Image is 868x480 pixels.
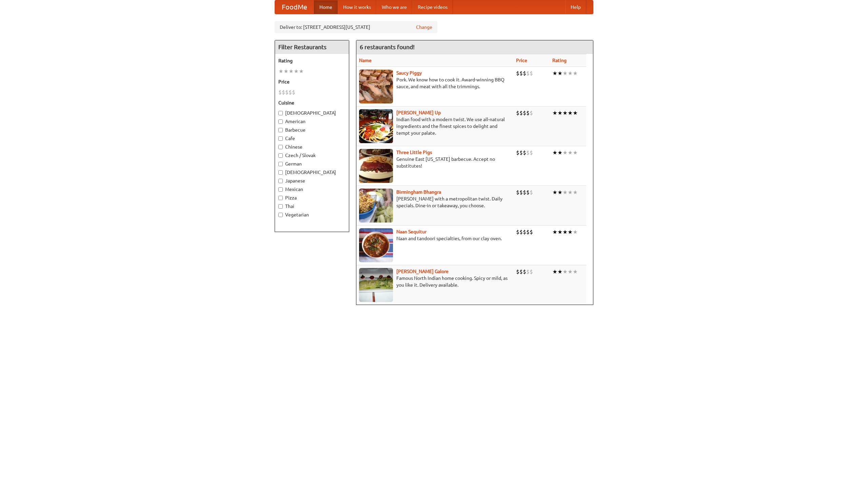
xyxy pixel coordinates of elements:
[359,275,511,288] p: Famous North Indian home cooking. Spicy or mild, as you like it. Delivery available.
[278,153,283,158] input: Czech / Slovak
[557,149,563,156] li: ★
[278,68,283,75] li: ★
[568,268,573,275] li: ★
[519,109,523,117] li: $
[278,136,283,141] input: Cafe
[359,189,393,223] img: bhangra.jpg
[278,57,346,64] h5: Rating
[275,21,437,33] div: Deliver to: [STREET_ADDRESS][US_STATE]
[278,196,283,200] input: Pizza
[283,68,289,75] li: ★
[530,149,533,156] li: $
[519,189,523,196] li: $
[516,149,519,156] li: $
[552,149,557,156] li: ★
[359,235,511,242] p: Naan and tandoori specialties, from our clay oven.
[530,268,533,275] li: $
[516,228,519,236] li: $
[396,189,441,195] a: Birmingham Bhangra
[275,40,349,54] h4: Filter Restaurants
[360,44,415,50] ng-pluralize: 6 restaurants found!
[568,228,573,236] li: ★
[359,58,372,63] a: Name
[563,109,568,117] li: ★
[568,70,573,77] li: ★
[359,116,511,136] p: Indian food with a modern twist. We use all-natural ingredients and the finest spices to delight ...
[396,110,441,115] b: [PERSON_NAME] Up
[568,189,573,196] li: ★
[530,109,533,117] li: $
[278,204,283,209] input: Thai
[552,228,557,236] li: ★
[278,179,283,183] input: Japanese
[278,152,346,159] label: Czech / Slovak
[412,0,453,14] a: Recipe videos
[552,268,557,275] li: ★
[523,228,526,236] li: $
[278,145,283,149] input: Chinese
[294,68,299,75] li: ★
[557,109,563,117] li: ★
[523,189,526,196] li: $
[278,143,346,150] label: Chinese
[568,109,573,117] li: ★
[278,78,346,85] h5: Price
[278,194,346,201] label: Pizza
[278,187,283,192] input: Mexican
[376,0,412,14] a: Who we are
[359,156,511,169] p: Genuine East [US_STATE] barbecue. Accept no substitutes!
[526,149,530,156] li: $
[278,162,283,166] input: German
[552,109,557,117] li: ★
[299,68,304,75] li: ★
[557,268,563,275] li: ★
[292,89,295,96] li: $
[359,149,393,183] img: littlepigs.jpg
[557,70,563,77] li: ★
[338,0,376,14] a: How it works
[314,0,338,14] a: Home
[568,149,573,156] li: ★
[278,160,346,167] label: German
[278,128,283,132] input: Barbecue
[573,189,578,196] li: ★
[523,149,526,156] li: $
[557,228,563,236] li: ★
[573,70,578,77] li: ★
[275,0,314,14] a: FoodMe
[278,203,346,210] label: Thai
[523,70,526,77] li: $
[396,269,449,274] b: [PERSON_NAME] Galore
[359,268,393,302] img: currygalore.jpg
[526,268,530,275] li: $
[516,109,519,117] li: $
[396,70,422,76] b: Saucy Piggy
[359,195,511,209] p: [PERSON_NAME] with a metropolitan twist. Daily specials. Dine-in or takeaway, you choose.
[526,189,530,196] li: $
[516,58,527,63] a: Price
[278,89,282,96] li: $
[278,169,346,176] label: [DEMOGRAPHIC_DATA]
[416,24,432,31] a: Change
[278,170,283,175] input: [DEMOGRAPHIC_DATA]
[359,228,393,262] img: naansequitur.jpg
[563,70,568,77] li: ★
[396,229,427,234] a: Naan Sequitur
[552,58,567,63] a: Rating
[526,109,530,117] li: $
[563,228,568,236] li: ★
[278,135,346,142] label: Cafe
[530,228,533,236] li: $
[519,70,523,77] li: $
[523,268,526,275] li: $
[396,150,432,155] a: Three Little Pigs
[289,68,294,75] li: ★
[278,127,346,133] label: Barbecue
[563,268,568,275] li: ★
[289,89,292,96] li: $
[573,149,578,156] li: ★
[516,70,519,77] li: $
[519,268,523,275] li: $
